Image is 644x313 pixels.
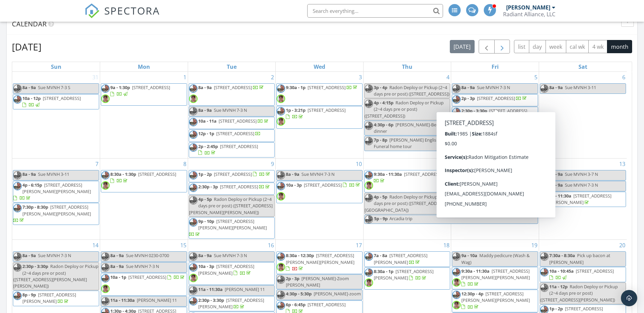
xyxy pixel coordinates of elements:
[38,84,70,90] span: Sue MVNH 7-3 S
[621,290,637,306] div: Open Intercom Messenger
[374,100,393,106] span: 4p - 4:15p
[286,252,354,265] span: [STREET_ADDRESS][PERSON_NAME][PERSON_NAME]
[50,62,63,71] a: Sunday
[270,72,275,83] a: Go to September 2, 2025
[539,72,627,159] td: Go to September 6, 2025
[220,184,258,190] span: [STREET_ADDRESS]
[461,108,527,120] a: 2:30p - 3:30p [STREET_ADDRESS]
[22,204,48,210] span: 7:30p - 8:30p
[452,95,461,104] img: img_9481.jpg
[225,62,238,71] a: Tuesday
[22,182,42,188] span: 4p - 6:15p
[189,184,198,192] img: img_9481.jpg
[461,252,530,265] span: Maddy pedicure (Wash & Wag)
[374,171,442,184] a: 9:30a - 11:30a [STREET_ADDRESS]
[549,268,614,280] a: 10a - 10:45a [STREET_ADDRESS]
[13,181,99,203] a: 4p - 6:15p [STREET_ADDRESS][PERSON_NAME][PERSON_NAME]
[216,130,254,137] span: [STREET_ADDRESS]
[374,122,393,128] span: 4:30p - 6p
[43,95,81,101] span: [STREET_ADDRESS]
[198,118,270,124] a: 10a - 11a [STREET_ADDRESS]
[546,40,566,53] button: week
[101,252,110,261] img: img_9481.jpg
[189,95,198,103] img: deckermatt.jpg
[13,204,91,223] a: 7:30p - 8:30p [STREET_ADDRESS][PERSON_NAME][PERSON_NAME]
[445,72,451,83] a: Go to September 4, 2025
[13,95,22,104] img: img_9481.jpg
[565,182,598,188] span: Sue MVNH 7-3 N
[540,84,549,93] img: img_9481.jpg
[22,252,36,258] span: 8a - 9a
[357,72,363,83] a: Go to September 3, 2025
[189,296,275,311] a: 2:30p - 3:30p [STREET_ADDRESS][PERSON_NAME]
[461,252,477,258] span: 9a - 10a
[182,159,188,169] a: Go to September 8, 2025
[540,284,618,302] span: Radon Deploy or Pickup (2~4 days pre or post) ([STREET_ADDRESS][PERSON_NAME])
[452,268,461,276] img: img_9481.jpg
[13,263,22,272] img: img_9481.jpg
[451,72,539,159] td: Go to September 5, 2025
[225,286,265,292] span: [PERSON_NAME] 11
[374,268,434,281] a: 8:30a - 1p [STREET_ADDRESS][PERSON_NAME]
[22,292,36,298] span: 8p - 9p
[365,181,373,190] img: deckermatt.jpg
[452,278,461,287] img: deckermatt.jpg
[198,171,212,177] span: 1p - 2p
[198,263,254,276] a: 10a - 3p [STREET_ADDRESS][PERSON_NAME]
[101,273,187,295] a: 10a - 1p [STREET_ADDRESS]
[277,95,285,103] img: deckermatt.jpg
[286,84,358,90] a: 9:30a - 1p [STREET_ADDRESS]
[126,263,159,269] span: Sue MVNH 7-3 N
[286,107,306,113] span: 1p - 3:21p
[530,240,539,251] a: Go to September 19, 2025
[461,84,475,90] span: 8a - 9a
[101,263,110,272] img: img_9481.jpg
[189,218,198,227] img: img_9481.jpg
[276,158,364,239] td: Go to September 10, 2025
[354,240,363,251] a: Go to September 17, 2025
[12,72,100,159] td: Go to August 31, 2025
[374,268,393,274] span: 8:30a - 1p
[38,252,71,258] span: Sue MVNH 7-3 N
[198,118,217,124] span: 10a - 11a
[365,268,373,277] img: img_9481.jpg
[286,252,314,258] span: 8:30a - 12:30p
[101,95,110,103] img: deckermatt.jpg
[461,171,490,177] span: 12:30p - 2:45p
[110,171,176,184] a: 8:30a - 1:30p [STREET_ADDRESS]
[540,171,549,180] img: img_9481.jpg
[136,62,151,71] a: Monday
[529,40,546,53] button: day
[365,194,449,213] span: Radon Deploy or Pickup (2~4 days pre or post) ([STREET_ADDRESS], [GEOGRAPHIC_DATA])
[452,94,538,106] a: 2p - 3p [STREET_ADDRESS]
[374,252,387,258] span: 7a - 8a
[198,130,261,137] a: 12p - 1p [STREET_ADDRESS]
[301,171,335,177] span: Sue MVNH 7-3 N
[198,184,271,190] a: 2:30p - 3p [STREET_ADDRESS]
[110,84,170,97] a: 9a - 1:30p [STREET_ADDRESS]
[276,72,364,159] td: Go to September 3, 2025
[286,275,299,281] span: 2p - 3p
[566,40,589,53] button: cal wk
[461,95,528,101] a: 2p - 3p [STREET_ADDRESS]
[461,268,530,287] a: 9:30a - 11:30a [STREET_ADDRESS][PERSON_NAME][PERSON_NAME]
[110,274,186,280] a: 10a - 1p [STREET_ADDRESS]
[100,158,188,239] td: Go to September 8, 2025
[549,268,574,274] span: 10a - 10:45a
[13,263,98,289] span: Radon Deploy or Pickup (2~4 days pre or post) ([STREET_ADDRESS][PERSON_NAME][PERSON_NAME])
[540,193,549,201] img: img_9481.jpg
[13,203,99,225] a: 7:30p - 8:30p [STREET_ADDRESS][PERSON_NAME][PERSON_NAME]
[365,100,373,108] img: img_9481.jpg
[198,143,258,156] a: 2p - 2:45p [STREET_ADDRESS]
[461,291,530,310] a: 12:30p - 4p [STREET_ADDRESS][PERSON_NAME][PERSON_NAME]
[540,284,549,292] img: img_9481.jpg
[277,84,285,93] img: img_9481.jpg
[198,263,254,276] span: [STREET_ADDRESS][PERSON_NAME]
[101,83,187,106] a: 9a - 1:30p [STREET_ADDRESS]
[452,252,461,261] img: img_9481.jpg
[189,274,198,282] img: deckermatt.jpg
[13,94,99,109] a: 10a - 12p [STREET_ADDRESS]
[503,11,555,18] div: Radiant Alliance, LLC
[442,240,451,251] a: Go to September 18, 2025
[13,182,22,190] img: img_9481.jpg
